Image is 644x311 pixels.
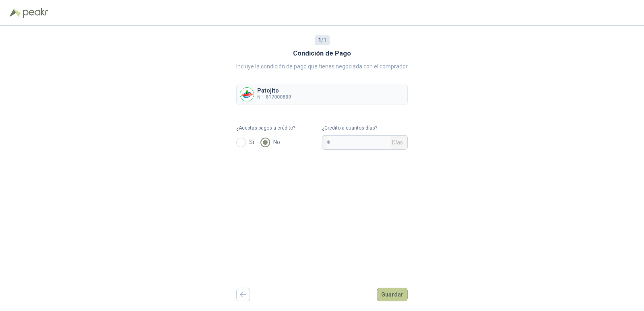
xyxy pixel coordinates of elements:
[236,62,408,71] p: Incluye la condición de pago que tienes negociada con el comprador
[322,124,408,132] label: ¿Crédito a cuantos días?
[318,37,321,43] b: 1
[270,138,283,146] span: No
[318,36,326,45] span: / 1
[240,88,254,101] img: Company Logo
[392,136,403,149] span: Días
[377,288,408,301] button: Guardar
[257,93,291,101] p: NIT
[257,88,291,93] p: Patojito
[293,48,351,59] h3: Condición de Pago
[23,8,48,18] img: Peakr
[10,9,21,17] img: Logo
[266,94,291,100] b: 817000809
[246,138,257,146] span: Si
[236,124,322,132] label: ¿Aceptas pagos a crédito?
